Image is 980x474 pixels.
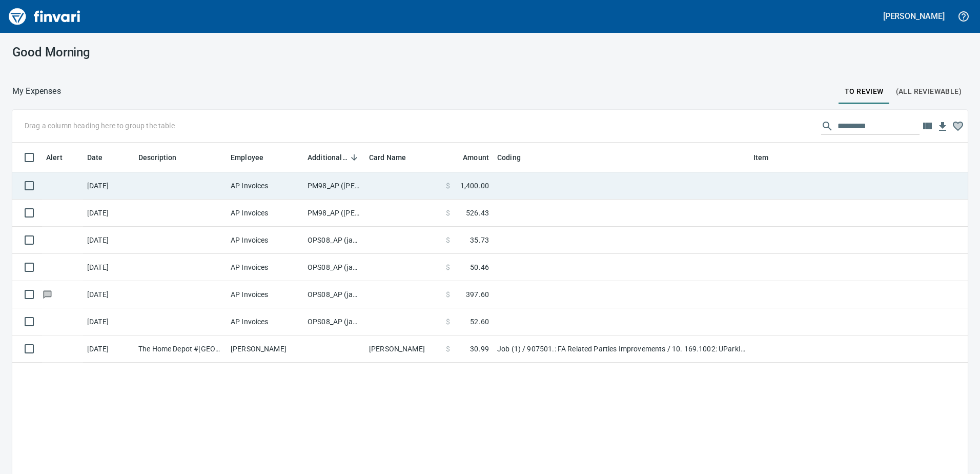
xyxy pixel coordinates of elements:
[12,85,61,97] nav: breadcrumb
[83,281,134,308] td: [DATE]
[446,235,450,245] span: $
[470,235,489,245] span: 35.73
[896,85,962,98] span: (All Reviewable)
[231,151,263,164] span: Employee
[227,254,303,281] td: AP Invoices
[446,289,450,300] span: $
[227,200,303,227] td: AP Invoices
[83,335,134,363] td: [DATE]
[493,335,749,363] td: Job (1) / 907501.: FA Related Parties Improvements / 10. 169.1002: UParkIt Vancouver Misc. Projec...
[308,151,348,164] span: Additional Reviewer
[466,289,489,300] span: 397.60
[446,262,450,272] span: $
[83,308,134,335] td: [DATE]
[46,151,63,164] span: Alert
[470,317,489,327] span: 52.60
[25,121,175,131] p: Drag a column heading here to group the table
[369,151,419,164] span: Card Name
[12,45,314,60] h3: Good Morning
[497,151,534,164] span: Coding
[935,119,950,134] button: Download Table
[42,291,53,298] span: Has messages
[138,151,177,164] span: Description
[881,8,947,24] button: [PERSON_NAME]
[463,151,489,164] span: Amount
[303,172,365,200] td: PM98_AP ([PERSON_NAME], [PERSON_NAME])
[497,151,521,164] span: Coding
[920,118,935,134] button: Choose columns to display
[231,151,277,164] span: Employee
[303,308,365,335] td: OPS08_AP (janettep, samr)
[227,172,303,200] td: AP Invoices
[303,200,365,227] td: PM98_AP ([PERSON_NAME], [PERSON_NAME])
[138,151,190,164] span: Description
[87,151,103,164] span: Date
[303,281,365,308] td: OPS08_AP (janettep, samr)
[753,151,782,164] span: Item
[303,254,365,281] td: OPS08_AP (janettep, samr)
[227,308,303,335] td: AP Invoices
[308,151,361,164] span: Additional Reviewer
[446,317,450,327] span: $
[470,262,489,272] span: 50.46
[83,200,134,227] td: [DATE]
[83,227,134,254] td: [DATE]
[883,11,945,22] h5: [PERSON_NAME]
[6,4,83,29] img: Finvari
[83,172,134,200] td: [DATE]
[950,118,966,134] button: Column choices favorited. Click to reset to default
[83,254,134,281] td: [DATE]
[369,151,406,164] span: Card Name
[446,181,450,191] span: $
[227,281,303,308] td: AP Invoices
[450,151,489,164] span: Amount
[227,335,303,363] td: [PERSON_NAME]
[227,227,303,254] td: AP Invoices
[46,151,76,164] span: Alert
[753,151,769,164] span: Item
[303,227,365,254] td: OPS08_AP (janettep, samr)
[470,344,489,354] span: 30.99
[134,335,227,363] td: The Home Depot #[GEOGRAPHIC_DATA]
[87,151,116,164] span: Date
[12,85,61,97] p: My Expenses
[446,208,450,218] span: $
[460,181,489,191] span: 1,400.00
[845,85,884,98] span: To Review
[365,335,442,363] td: [PERSON_NAME]
[446,344,450,354] span: $
[466,208,489,218] span: 526.43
